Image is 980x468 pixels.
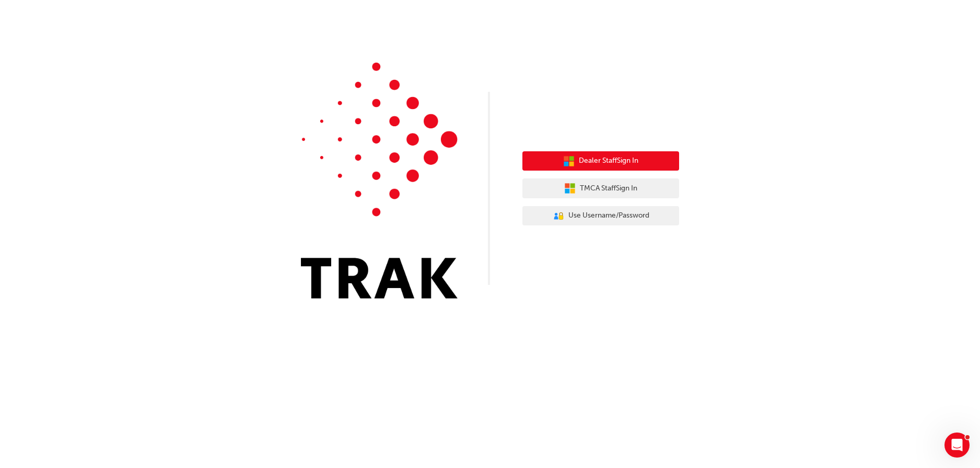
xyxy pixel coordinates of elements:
button: Dealer StaffSign In [522,151,679,171]
img: Trak [301,63,458,298]
iframe: Intercom live chat [944,433,970,458]
button: TMCA StaffSign In [522,178,679,198]
span: Use Username/Password [568,210,649,222]
span: TMCA Staff Sign In [580,183,637,195]
button: Use Username/Password [522,206,679,226]
span: Dealer Staff Sign In [579,155,638,167]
